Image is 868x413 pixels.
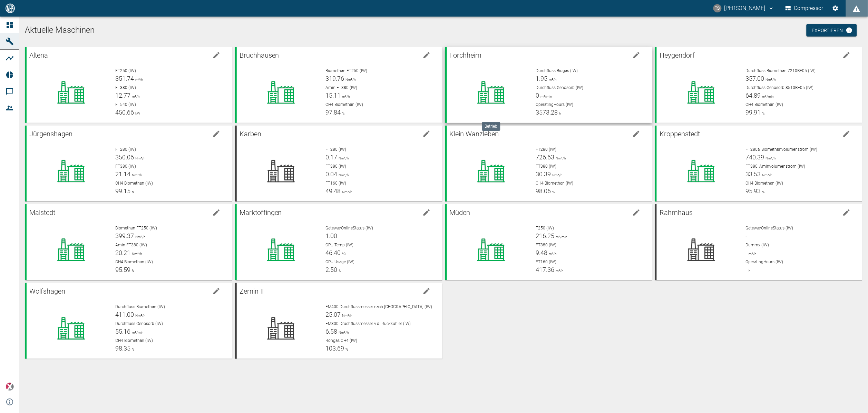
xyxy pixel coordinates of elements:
span: Durchfluss Biomethan (IW) [116,304,165,309]
span: 33.53 [746,170,761,178]
span: Amin FT380 (IW) [325,85,357,90]
span: FM400 Durchflussmesser nach [GEOGRAPHIC_DATA] (IW) [325,304,432,309]
span: 351.74 [116,75,134,82]
span: 49.48 [325,187,341,195]
span: % [131,269,135,273]
span: FT540 (IW) [116,102,136,107]
span: 2.50 [325,266,337,273]
span: FT280 (IW) [536,147,556,152]
button: edit machine [630,127,643,141]
span: % [761,190,765,194]
span: Durchfluss Genosorb 8510BF05 (IW) [746,85,814,90]
span: FT250 (IW) [116,68,136,73]
a: Exportieren [807,24,857,37]
span: 98.06 [536,187,551,195]
span: 726.63 [536,154,554,161]
span: m³/h [341,95,350,98]
button: timo.streitbuerger@arcanum-energy.de [712,2,776,14]
span: GatewayOnlineStatus (IW) [746,226,793,230]
span: Nm³/h [337,156,349,160]
span: 99.15 [116,187,131,195]
span: Kroppenstedt [660,130,700,138]
span: Heygendorf [660,51,695,59]
a: Rahmhausedit machineGatewayOnlineStatus (IW)-Dummy (IW)-m³/hOperatingHours (IW)-h [655,204,862,280]
span: CH4 Biomethan (IW) [325,102,363,107]
span: - [746,232,748,239]
span: Nm³/h [761,173,772,177]
button: edit machine [209,48,223,62]
span: FT160 (IW) [325,181,346,186]
span: 216.25 [536,232,554,239]
span: m³/min [761,95,774,98]
span: 417.36 [536,266,554,273]
a: Forchheimedit machineDurchfluss Biogas (IW)1.95m³/hDurchfluss Genosorb (IW)0m³/minOperatingHours ... [445,47,653,123]
span: Klein Wanzleben [450,130,499,138]
span: Dummy (IW) [746,243,769,247]
button: edit machine [209,284,223,298]
span: Nm³/h [134,235,146,239]
span: Marktoffingen [240,208,282,217]
button: edit machine [209,206,223,219]
span: 98.35 [116,345,131,352]
span: FT280a_Biomethanvolumenstrom (IW) [746,147,818,152]
a: Karbenedit machineFT280 (IW)0.17Nm³/hFT380 (IW)0.04Nm³/hFT160 (IW)49.48Nm³/h [235,126,442,201]
span: OperatingHours (IW) [746,259,783,264]
span: CPU Usage (IW) [325,259,354,264]
button: edit machine [420,284,433,298]
span: m³/h [134,78,143,81]
span: kW [134,111,140,115]
span: m³/min [131,331,144,334]
span: 15.11 [325,92,341,99]
span: Karben [240,130,261,138]
span: Nm³/h [554,156,566,160]
span: 319.76 [325,75,344,82]
span: Nm³/h [764,156,776,160]
span: Biomethan FT250 (IW) [325,68,367,73]
span: % [131,347,135,351]
div: TS [713,4,722,12]
span: % [131,190,135,194]
span: Zernin II [240,287,264,295]
span: 12.77 [116,92,131,99]
span: CPU Temp (IW) [325,243,353,247]
span: FM300 Druchflussmesser v.d. Rückkühler (IW) [325,321,411,326]
span: Nm³/h [337,331,349,334]
span: Rohgas CH4 (IW) [325,338,357,343]
span: CH4 Biomethan (IW) [746,102,783,107]
span: 95.93 [746,187,761,195]
h1: Aktuelle Maschinen [25,25,862,36]
span: Biomethan FT250 (IW) [116,226,157,230]
span: Forchheim [450,51,482,59]
span: 55.16 [116,328,131,335]
span: 1.00 [325,232,337,239]
span: 64.89 [746,92,761,99]
span: 3573.28 [536,109,558,116]
span: 21.14 [116,170,131,178]
span: FT380_Aminvolumenstrom (IW) [746,164,806,169]
a: Zernin IIedit machineFM400 Durchflussmesser nach [GEOGRAPHIC_DATA] (IW)25.07Nm³/hFM300 Druchfluss... [235,283,442,359]
span: FT380 (IW) [536,164,556,169]
span: Durchfluss Genosorb (IW) [116,321,163,326]
img: Xplore Logo [6,383,14,391]
button: edit machine [840,127,854,141]
span: Nm³/h [764,78,776,81]
svg: Jetzt mit HF Export [846,27,853,34]
span: Rahmhaus [660,208,693,217]
span: FT280 (IW) [325,147,346,152]
span: Nm³/h [551,173,562,177]
span: Nm³/h [131,173,142,177]
span: 97.84 [325,109,341,116]
span: 25.07 [325,311,341,318]
button: edit machine [420,48,433,62]
div: Betrieb [482,122,500,131]
button: edit machine [840,206,854,219]
span: % [337,269,341,273]
span: Amin FT380 (IW) [116,243,147,247]
button: edit machine [630,206,643,219]
span: 99.91 [746,109,761,116]
span: Durchfluss Biomethan 7210BF05 (IW) [746,68,816,73]
span: CH4 Biomethan (IW) [116,259,153,264]
span: Nm³/h [337,173,349,177]
span: CH4 Biomethan (IW) [116,338,153,343]
span: GatewayOnlineStatus (IW) [325,226,373,230]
